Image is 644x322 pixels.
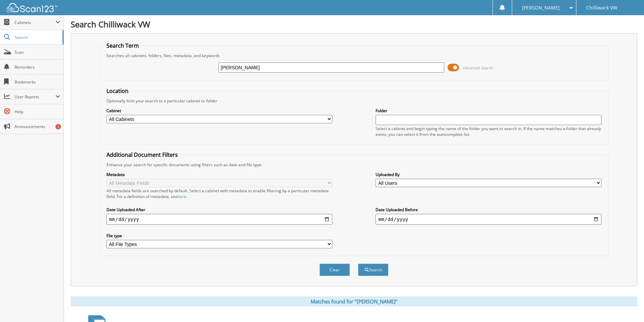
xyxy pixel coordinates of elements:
[15,94,55,100] span: User Reports
[103,87,132,95] legend: Location
[376,126,601,137] div: Select a cabinet and begin typing the name of the folder you want to search in. If the name match...
[106,233,332,239] label: File type
[376,214,601,225] input: end
[15,109,60,115] span: Help
[103,151,181,158] legend: Additional Document Filters
[15,64,60,70] span: Reminders
[106,214,332,225] input: start
[376,207,601,213] label: Date Uploaded Before
[103,162,605,168] div: Enhance your search for specific documents using filters such as date and file type.
[358,264,388,276] button: Search
[15,49,60,55] span: Scan
[71,296,637,306] div: Matches found for "[PERSON_NAME]"
[106,188,332,199] div: All metadata fields are searched by default. Select a cabinet with metadata to enable filtering b...
[55,124,61,129] div: 3
[463,65,493,70] span: Advanced Search
[106,207,332,213] label: Date Uploaded After
[15,124,60,129] span: Announcements
[319,264,350,276] button: Clear
[103,53,605,58] div: Searches all cabinets, folders, files, metadata, and keywords
[376,108,601,114] label: Folder
[7,3,57,12] img: scan123-logo-white.svg
[15,20,55,25] span: Cabinets
[610,290,644,322] iframe: Chat Widget
[177,194,186,199] a: here
[376,172,601,177] label: Uploaded By
[106,172,332,177] label: Metadata
[71,19,637,30] h1: Search Chilliwack VW
[103,98,605,104] div: Optionally limit your search to a particular cabinet or folder
[586,6,617,10] span: Chilliwack VW
[103,42,142,49] legend: Search Term
[15,34,59,40] span: Search
[522,6,560,10] span: [PERSON_NAME]
[106,108,332,114] label: Cabinet
[15,79,60,85] span: Bookmarks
